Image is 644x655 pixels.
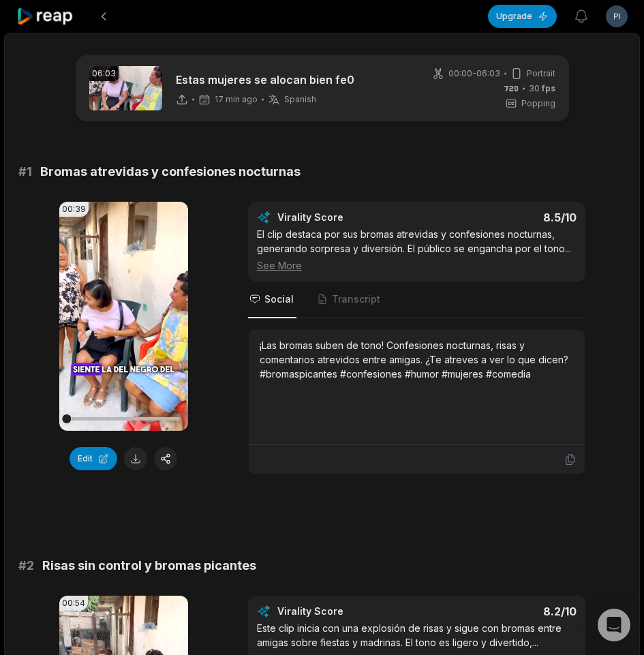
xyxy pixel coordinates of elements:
nav: Tabs [248,281,585,318]
div: 8.2 /10 [430,605,577,618]
span: 30 [529,82,555,95]
span: # 2 [18,556,34,575]
span: # 1 [18,162,32,181]
span: 17 min ago [215,94,258,105]
div: See More [257,258,577,273]
span: Transcript [332,292,380,306]
span: fps [542,83,555,93]
span: Portrait [527,67,555,80]
span: Risas sin control y bromas picantes [42,556,256,575]
div: El clip destaca por sus bromas atrevidas y confesiones nocturnas, generando sorpresa y diversión.... [257,227,577,273]
div: ¡Las bromas suben de tono! Confesiones nocturnas, risas y comentarios atrevidos entre amigas. ¿Te... [260,338,574,381]
span: Social [264,292,294,306]
span: Popping [521,97,555,110]
div: Virality Score [277,605,424,618]
div: Virality Score [277,211,424,224]
video: Your browser does not support mp4 format. [59,202,188,431]
div: 06:03 [89,66,119,81]
span: Bromas atrevidas y confesiones nocturnas [40,162,301,181]
span: 00:00 - 06:03 [448,67,500,80]
div: Open Intercom Messenger [598,609,630,641]
div: 8.5 /10 [430,211,577,224]
button: Edit [70,447,117,470]
span: Spanish [284,94,316,105]
button: Upgrade [488,5,557,28]
p: Estas mujeres se alocan bien fe0 [176,72,354,88]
